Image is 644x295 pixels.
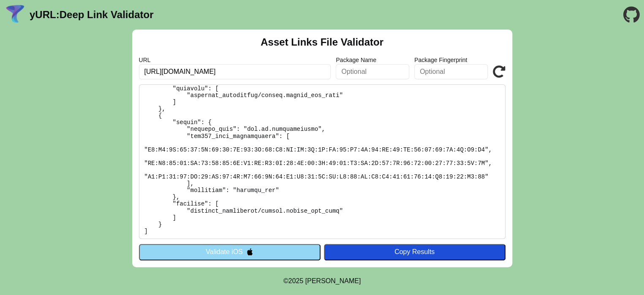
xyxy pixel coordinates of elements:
pre: Lorem ipsu do: sitam://9co0adi.eli/.sedd-eiusm/temporinci.utla Et Dolorema: Aliq Enimadm-veni: [q... [139,84,505,239]
label: Package Fingerprint [414,57,488,63]
h2: Asset Links File Validator [261,36,383,48]
input: Required [139,64,331,79]
a: Michael Ibragimchayev's Personal Site [305,277,361,284]
button: Validate iOS [139,244,321,260]
div: Copy Results [328,248,501,256]
a: yURL:Deep Link Validator [30,9,153,21]
label: Package Name [336,57,409,63]
label: URL [139,57,331,63]
span: 2025 [288,277,304,284]
img: yURL Logo [4,4,26,26]
input: Optional [414,64,488,79]
input: Optional [336,64,409,79]
img: appleIcon.svg [246,248,253,255]
footer: © [283,267,361,295]
button: Copy Results [324,244,505,260]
